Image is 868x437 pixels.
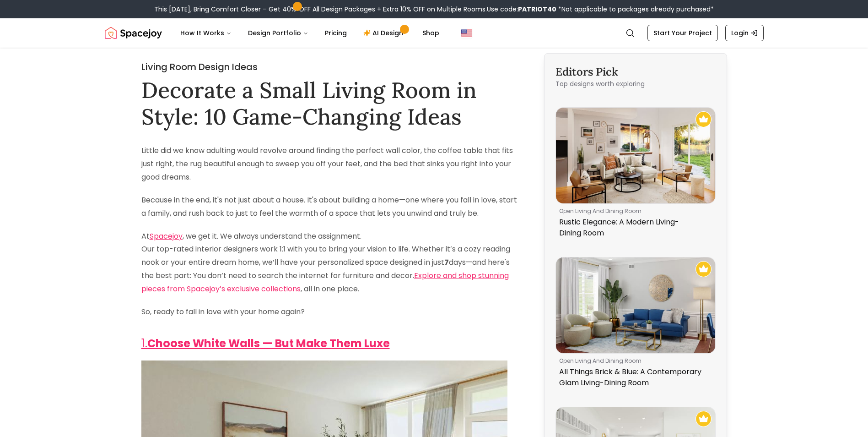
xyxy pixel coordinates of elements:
img: Rustic Elegance: A Modern Living-Dining Room [556,108,715,203]
a: AI Design [356,24,413,42]
img: Recommended Spacejoy Design - Rustic Elegance: A Modern Living-Dining Room [695,111,712,127]
img: Spacejoy Logo [105,24,162,42]
p: open living and dining room [559,357,708,365]
a: All Things Brick & Blue: A Contemporary Glam Living-Dining RoomRecommended Spacejoy Design - All ... [555,257,716,392]
img: Recommended Spacejoy Design - All Things Brick & Blue: A Contemporary Glam Living-Dining Room [695,261,712,277]
strong: 7 [444,257,449,268]
img: Recommended Spacejoy Design - Living-Dining Room: Mid-Century Modern with Sleek Shelves [695,411,712,427]
span: Use code: [487,5,556,14]
button: How It Works [173,24,239,42]
a: Spacejoy [150,231,183,241]
p: At , we get it. We always understand the assignment. Our top-rated interior designers work 1:1 wi... [141,230,520,296]
p: Rustic Elegance: A Modern Living-Dining Room [559,217,708,239]
img: All Things Brick & Blue: A Contemporary Glam Living-Dining Room [556,257,715,353]
a: Explore and shop stunning pieces from Spacejoy’s exclusive collections [141,270,509,294]
p: All Things Brick & Blue: A Contemporary Glam Living-Dining Room [559,366,708,388]
h3: Editors Pick [555,65,716,79]
p: Little did we know adulting would revolve around finding the perfect wall color, the coffee table... [141,144,520,184]
a: Shop [415,24,447,42]
p: Because in the end, it's not just about a house. It's about building a home—one where you fall in... [141,194,520,220]
h1: Decorate a Small Living Room in Style: 10 Game-Changing Ideas [141,77,520,130]
span: *Not applicable to packages already purchased* [556,5,714,14]
img: United States [461,27,472,38]
a: Start Your Project [647,25,718,41]
a: Pricing [318,24,354,42]
h2: Living Room Design Ideas [141,60,520,73]
a: Rustic Elegance: A Modern Living-Dining RoomRecommended Spacejoy Design - Rustic Elegance: A Mode... [555,107,716,242]
nav: Main [173,24,447,42]
nav: Global [105,18,764,48]
a: 1.Choose White Walls — But Make Them Luxe [141,336,390,351]
p: open living and dining room [559,208,708,215]
strong: Choose White Walls — But Make Them Luxe [147,336,390,351]
p: Top designs worth exploring [555,79,716,88]
a: Spacejoy [105,24,162,42]
a: Login [725,25,764,41]
b: PATRIOT40 [518,5,556,14]
button: Design Portfolio [241,24,316,42]
p: So, ready to fall in love with your home again? [141,306,520,319]
div: This [DATE], Bring Comfort Closer – Get 40% OFF All Design Packages + Extra 10% OFF on Multiple R... [154,5,714,14]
